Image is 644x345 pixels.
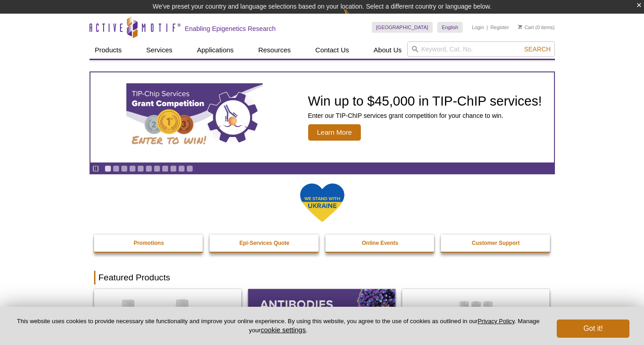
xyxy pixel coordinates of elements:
a: Go to slide 6 [145,165,152,172]
a: Contact Us [310,41,354,59]
a: Go to slide 2 [113,165,120,172]
a: Go to slide 7 [154,165,160,172]
button: cookie settings [260,326,305,334]
a: Register [490,24,509,30]
a: Applications [191,41,239,59]
a: Resources [253,41,296,59]
span: Learn More [308,124,361,141]
h2: Win up to $45,000 in TIP-ChIP services! [308,94,542,108]
a: Online Events [325,234,435,252]
a: Toggle autoplay [92,165,99,172]
a: Login [472,24,484,30]
h2: Featured Products [94,271,550,284]
a: Privacy Policy [478,318,514,325]
p: Enter our TIP-ChIP services grant competition for your chance to win. [308,112,542,120]
a: Go to slide 9 [170,165,177,172]
strong: Epi-Services Quote [240,240,290,246]
a: Go to slide 10 [178,165,185,172]
a: Products [90,41,127,59]
a: Go to slide 8 [162,165,169,172]
span: Search [524,46,550,53]
a: Services [141,41,178,59]
strong: Customer Support [472,240,519,246]
img: Your Cart [518,25,522,29]
a: Customer Support [441,234,551,252]
a: [GEOGRAPHIC_DATA] [372,22,433,33]
a: Go to slide 5 [137,165,144,172]
img: TIP-ChIP Services Grant Competition [126,83,263,152]
a: Go to slide 4 [129,165,136,172]
input: Keyword, Cat. No. [407,41,555,57]
article: TIP-ChIP Services Grant Competition [90,72,554,162]
a: TIP-ChIP Services Grant Competition Win up to $45,000 in TIP-ChIP services! Enter our TIP-ChIP se... [90,72,554,162]
a: Promotions [94,234,204,252]
a: Go to slide 3 [121,165,128,172]
a: Go to slide 1 [105,165,111,172]
strong: Promotions [134,240,164,246]
h2: Enabling Epigenetics Research [185,25,276,33]
a: Epi-Services Quote [210,234,320,252]
img: Change Here [343,7,367,28]
p: This website uses cookies to provide necessary site functionality and improve your online experie... [15,317,542,335]
a: English [437,22,463,33]
button: Got it! [557,320,629,338]
a: Go to slide 11 [186,165,193,172]
img: We Stand With Ukraine [300,183,345,223]
strong: Online Events [362,240,398,246]
a: About Us [368,41,407,59]
li: (0 items) [518,22,555,33]
button: Search [521,45,553,53]
a: Cart [518,24,534,30]
li: | [487,22,488,33]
